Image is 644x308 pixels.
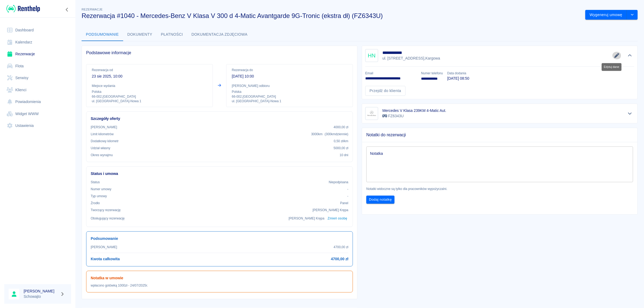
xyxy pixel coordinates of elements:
img: Image [366,108,377,119]
p: - [347,187,348,192]
a: Powiadomienia [4,96,71,108]
p: Email [365,71,417,76]
button: Wygeneruj umowę [585,10,627,20]
p: [PERSON_NAME] Krępa [313,208,348,212]
p: 0,50 zł /km [334,139,348,144]
p: 4700,00 zł [334,245,348,250]
span: ( 300 km dziennie ) [325,132,348,136]
p: 66-002 , [GEOGRAPHIC_DATA] [232,94,347,99]
span: Rezerwacje [82,8,103,11]
h6: Kwota całkowita [91,256,120,262]
button: drop-down [627,10,638,20]
button: Dodaj notatkę [366,196,394,204]
p: Miejsce wydania [92,83,207,88]
a: Serwisy [4,72,71,84]
span: Podstawowe informacje [86,50,353,56]
p: Schowajto [24,294,58,299]
p: 3000 km [311,132,348,137]
a: Dashboard [4,24,71,36]
p: ul. [STREET_ADDRESS] , Kargowa [382,56,440,61]
div: Edytuj dane [602,63,621,71]
p: Polska [92,89,207,94]
button: Dokumentacja zdjęciowa [187,28,252,41]
p: Limit kilometrów [91,132,114,137]
p: [PERSON_NAME] [91,245,117,250]
p: FZ6343U [382,113,446,119]
p: [DATE] 10:00 [232,74,347,79]
p: ul. [GEOGRAPHIC_DATA]-Nowa 1 [92,99,207,104]
button: Dokumenty [123,28,157,41]
button: Edytuj dane [612,52,621,59]
button: Ukryj szczegóły [625,52,634,59]
a: Rezerwacje [4,48,71,60]
p: [PERSON_NAME] Krępa [289,216,324,221]
h6: 4700,00 zł [331,256,348,262]
h6: Szczegóły oferty [91,116,348,122]
button: Zmień osobę [327,215,348,222]
h6: Notatka w umowie [91,275,348,281]
p: Numer umowy [91,187,111,192]
a: Renthelp logo [4,4,40,13]
a: Ustawienia [4,120,71,132]
p: - [347,194,348,199]
p: Udział własny [91,146,110,151]
a: Flota [4,60,71,72]
p: 23 sie 2025, 10:00 [92,74,207,79]
p: Rezerwacja od [92,68,207,72]
p: Żrodło [91,201,100,206]
p: Data dodania [447,71,469,76]
p: Tworzący rezerwację [91,208,120,212]
p: wpłacono gotówką 1000zł - 24/07/2025r. [91,283,348,288]
p: 10 dni [340,153,348,157]
p: Obsługujący rezerwację [91,216,125,221]
p: Okres wynajmu [91,153,113,157]
h6: Podsumowanie [91,236,348,241]
p: Niepodpisana [329,180,348,185]
h6: Status i umowa [91,171,348,177]
p: 66-002 , [GEOGRAPHIC_DATA] [92,94,207,99]
a: Kalendarz [4,36,71,48]
p: Notatki widoczne są tylko dla pracowników wypożyczalni. [366,186,633,191]
p: 4000,00 zł [334,125,348,130]
button: Podsumowanie [82,28,123,41]
div: HN [365,49,378,62]
a: Klienci [4,84,71,96]
span: Notatki do rezerwacji [366,132,633,138]
p: ul. [GEOGRAPHIC_DATA]-Nowa 1 [232,99,347,104]
button: Płatności [157,28,187,41]
p: Polska [232,89,347,94]
p: Status [91,180,100,185]
p: Typ umowy [91,194,107,199]
p: [PERSON_NAME] odbioru [232,83,347,88]
p: 5000,00 zł [334,146,348,151]
p: Numer telefonu [421,71,443,76]
button: Zwiń nawigację [63,6,71,13]
h6: [PERSON_NAME] [24,288,58,294]
button: Pokaż szczegóły [625,110,634,117]
h6: Mercedes V Klasa 239KM 4-Matic Aut. [382,108,446,113]
p: [DATE] 08:50 [447,76,469,81]
p: Panel [340,201,349,206]
a: Widget WWW [4,108,71,120]
h3: Rezerwacja #1040 - Mercedes-Benz V Klasa V 300 d 4-Matic Avantgarde 9G-Tronic (ekstra dł) (FZ6343U) [82,12,581,20]
p: Rezerwacja do [232,68,347,72]
img: Renthelp logo [6,4,40,13]
a: Przejdź do klienta [365,86,405,96]
p: [PERSON_NAME] [91,125,117,130]
p: Dodatkowy kilometr [91,139,119,144]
